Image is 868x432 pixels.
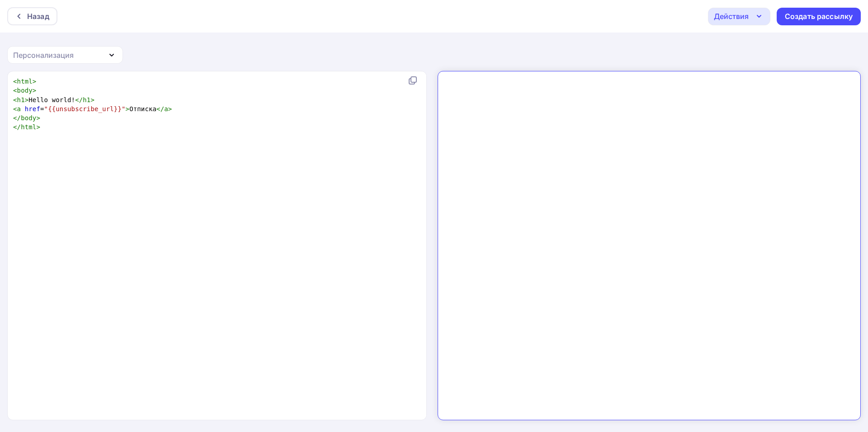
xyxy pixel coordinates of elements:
[17,78,33,85] span: html
[25,105,40,113] span: href
[27,11,49,22] div: Назад
[13,105,172,113] span: = Отписка
[17,96,25,103] span: h1
[13,96,17,103] span: <
[33,87,37,94] span: >
[13,87,17,94] span: <
[126,105,130,113] span: >
[714,11,749,22] div: Действия
[156,105,164,113] span: </
[36,123,40,131] span: >
[168,105,172,113] span: >
[90,96,94,103] span: >
[83,96,90,103] span: h1
[785,11,853,22] div: Создать рассылку
[33,78,37,85] span: >
[7,46,123,64] button: Персонализация
[75,96,83,103] span: </
[21,114,36,122] span: body
[44,105,126,113] span: "{{unsubscribe_url}}"
[13,105,17,113] span: <
[13,123,21,131] span: </
[13,50,74,61] div: Персонализация
[13,96,94,103] span: Hello world!
[13,78,17,85] span: <
[25,96,29,103] span: >
[21,123,36,131] span: html
[17,87,33,94] span: body
[164,105,168,113] span: a
[13,114,21,122] span: </
[36,114,40,122] span: >
[708,8,770,25] button: Действия
[17,105,21,113] span: a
